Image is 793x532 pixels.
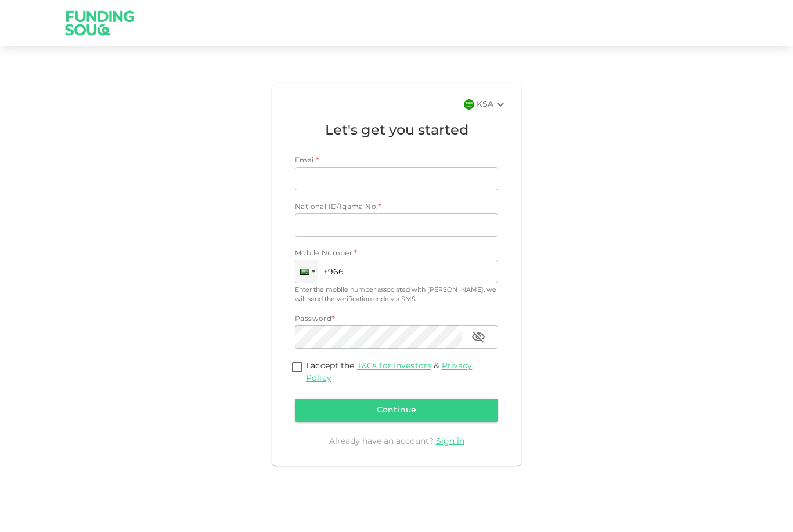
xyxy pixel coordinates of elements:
[306,362,472,382] span: I accept the &
[289,360,306,376] span: termsConditionsForInvestmentsAccepted
[357,362,431,370] a: T&Cs for Investors
[295,213,498,237] input: nationalId
[295,285,498,305] div: Enter the mobile number associated with [PERSON_NAME], we will send the verification code via SMS
[295,204,378,211] span: National ID/Iqama No.
[295,167,485,190] input: email
[295,248,352,260] span: Mobile Number
[295,399,498,422] button: Continue
[295,157,316,164] span: Email
[295,260,498,283] input: 1 (702) 123-4567
[295,325,462,349] input: password
[477,97,507,111] div: KSA
[464,99,474,110] img: flag-sa.b9a346574cdc8950dd34b50780441f57.svg
[306,362,472,382] a: Privacy Policy
[295,436,498,447] div: Already have an account?
[295,121,498,142] h1: Let's get you started
[436,437,464,446] a: Sign in
[295,260,318,283] div: Saudi Arabia: + 966
[295,316,331,323] span: Password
